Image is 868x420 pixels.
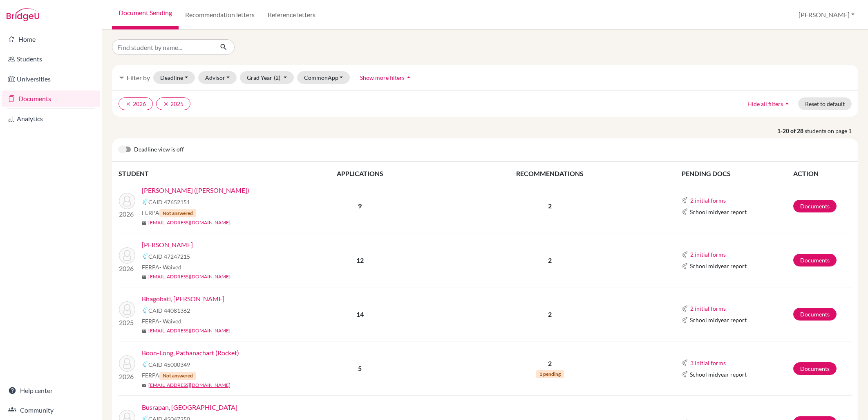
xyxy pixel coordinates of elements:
[747,100,783,107] span: Hide all filters
[358,202,362,210] b: 9
[682,169,731,177] span: PENDING DOCS
[438,201,662,211] p: 2
[682,359,688,366] img: Common App logo
[142,402,237,412] a: Busrapan, [GEOGRAPHIC_DATA]
[119,168,282,179] th: STUDENT
[783,99,791,108] i: arrow_drop_up
[337,169,383,177] span: APPLICATIONS
[148,382,230,389] a: [EMAIL_ADDRESS][DOMAIN_NAME]
[148,306,190,315] span: CAID 44081362
[163,101,169,107] i: clear
[142,317,181,325] span: FERPA
[793,362,837,375] a: Documents
[119,318,135,327] p: 2025
[142,221,147,226] span: mail
[148,360,190,369] span: CAID 45000349
[119,193,135,209] img: Arnold, Maximillian (Max)
[112,39,213,55] input: Find student by name...
[148,327,230,334] a: [EMAIL_ADDRESS][DOMAIN_NAME]
[438,255,662,265] p: 2
[793,308,837,321] a: Documents
[2,402,100,418] a: Community
[159,209,196,217] span: Not answered
[142,253,148,260] img: Common App logo
[793,254,837,266] a: Documents
[142,275,147,280] span: mail
[690,250,726,259] button: 2 initial forms
[682,263,688,269] img: Common App logo
[805,126,858,135] span: students on page 1
[148,252,190,261] span: CAID 47247215
[682,317,688,323] img: Common App logo
[777,126,805,135] strong: 1-20 of 28
[682,305,688,312] img: Common App logo
[438,309,662,319] p: 2
[690,304,726,313] button: 2 initial forms
[119,372,135,382] p: 2026
[142,361,148,368] img: Common App logo
[2,31,100,47] a: Home
[438,359,662,368] p: 2
[690,370,747,379] span: School midyear report
[142,208,196,217] span: FERPA
[682,371,688,377] img: Common App logo
[2,71,100,87] a: Universities
[690,262,747,270] span: School midyear report
[516,169,584,177] span: RECOMMENDATIONS
[690,316,747,324] span: School midyear report
[142,199,148,205] img: Common App logo
[2,51,100,67] a: Students
[682,251,688,258] img: Common App logo
[793,168,852,179] th: ACTION
[240,71,294,84] button: Grad Year(2)
[682,208,688,215] img: Common App logo
[353,71,420,84] button: Show more filtersarrow_drop_up
[119,264,135,273] p: 2026
[134,145,184,155] span: Deadline view is off
[142,371,196,380] span: FERPA
[142,263,181,271] span: FERPA
[690,358,726,368] button: 3 initial forms
[119,247,135,264] img: Baljee, Aryaveer
[142,348,239,358] a: Boon-Long, Pathanachart (Rocket)
[125,101,131,107] i: clear
[142,383,147,388] span: mail
[119,74,125,81] i: filter_list
[536,370,564,378] span: 1 pending
[142,294,224,304] a: Bhagobati, [PERSON_NAME]
[119,209,135,219] p: 2026
[198,71,237,84] button: Advisor
[356,310,364,318] b: 14
[142,329,147,334] span: mail
[119,301,135,318] img: Bhagobati, Henry
[142,240,193,250] a: [PERSON_NAME]
[142,307,148,314] img: Common App logo
[159,318,181,325] span: - Waived
[2,382,100,399] a: Help center
[148,198,190,206] span: CAID 47652151
[119,355,135,372] img: Boon-Long, Pathanachart (Rocket)
[297,71,350,84] button: CommonApp
[358,364,362,372] b: 5
[2,90,100,107] a: Documents
[156,97,190,110] button: clear2025
[127,74,150,81] span: Filter by
[159,372,196,380] span: Not answered
[159,264,181,271] span: - Waived
[7,8,39,21] img: Bridge-U
[119,97,153,110] button: clear2026
[690,196,726,205] button: 2 initial forms
[793,200,837,212] a: Documents
[356,256,364,264] b: 12
[360,74,405,81] span: Show more filters
[148,219,230,226] a: [EMAIL_ADDRESS][DOMAIN_NAME]
[153,71,195,84] button: Deadline
[690,208,747,216] span: School midyear report
[682,197,688,203] img: Common App logo
[274,74,280,81] span: (2)
[405,73,413,81] i: arrow_drop_up
[142,185,249,195] a: [PERSON_NAME] ([PERSON_NAME])
[795,7,858,23] button: [PERSON_NAME]
[740,97,798,110] button: Hide all filtersarrow_drop_up
[798,97,852,110] button: Reset to default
